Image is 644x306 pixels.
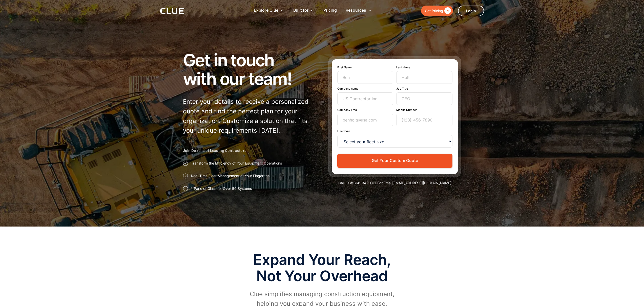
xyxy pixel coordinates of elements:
div: Explore Clue [254,3,278,18]
label: First Name [337,66,393,69]
img: Approval checkmark icon [183,173,188,178]
div: Explore Clue [254,3,284,18]
a: Login [458,6,484,16]
div: Resources [346,3,366,18]
p: 1 Pane of Glass for Over 50 Systems [191,186,252,191]
div: Call us at or Email [328,180,461,186]
label: Last Name [396,66,452,69]
input: benholt@usa.com [337,114,393,126]
p: Real-Time Fleet Management at Your Fingertips [191,173,269,178]
input: (123)-456-7890 [396,114,452,126]
label: Job Title [396,87,452,90]
div:  [443,8,451,14]
p: Enter your details to receive a personalized quote and find the perfect plan for your organizatio... [183,97,316,135]
button: Get Your Custom Quote [337,154,452,168]
div: Built for [293,3,315,18]
h2: Join Dozens of Leading Contractors [183,148,316,153]
a: [EMAIL_ADDRESS][DOMAIN_NAME] [392,181,451,185]
img: Approval checkmark icon [183,186,188,191]
input: Ben [337,71,393,84]
div: Get Pricing [425,8,443,14]
label: Company Email [337,108,393,112]
div: Built for [293,3,308,18]
input: CEO [396,92,452,105]
a: 866-349-CLUE [354,181,379,185]
a: Pricing [323,3,337,18]
input: US Contractor Inc. [337,92,393,105]
h1: Get in touch with our team! [183,51,316,88]
label: Fleet Size [337,129,452,133]
label: Mobile Number [396,108,452,112]
p: Transform the Efficiency of Your Equipment Operations [191,161,282,166]
input: Holt [396,71,452,84]
img: Approval checkmark icon [183,161,188,166]
a: Get Pricing [421,6,453,16]
div: Resources [346,3,372,18]
h2: Expand Your Reach, Not Your Overhead [246,252,398,284]
label: Company name [337,87,393,90]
